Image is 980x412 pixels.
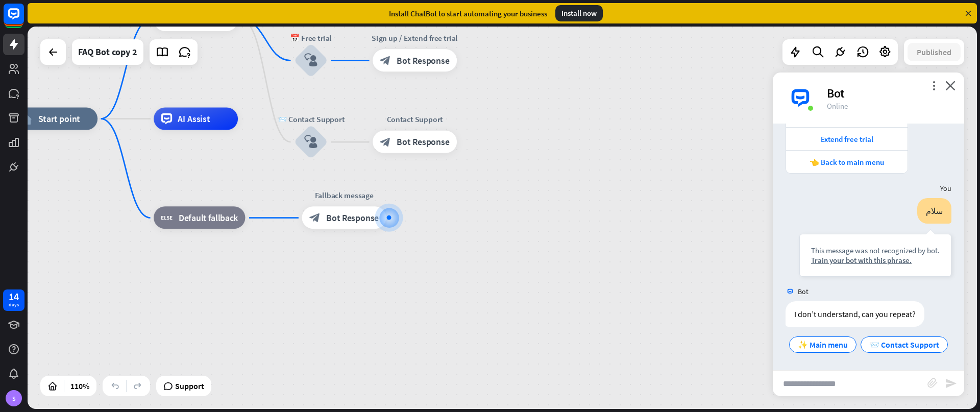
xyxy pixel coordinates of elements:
span: Bot Response [397,55,449,66]
i: more_vert [929,81,939,90]
div: FAQ Bot copy 2 [78,39,137,65]
span: Default fallback [179,212,238,224]
i: block_bot_response [309,212,321,224]
div: Install ChatBot to start automating your business [389,9,547,18]
div: S [6,390,22,406]
div: 👈 Back to main menu [791,157,902,167]
div: 110% [67,378,92,394]
i: block_bot_response [380,55,391,66]
a: 14 days [3,289,24,311]
i: block_attachment [927,378,938,388]
div: Bot [827,85,952,101]
div: 📅 Free trial [277,33,345,44]
span: Bot Response [326,212,379,224]
i: close [945,81,955,90]
span: Bot [798,287,808,296]
div: I don’t understand, can you repeat? [786,301,924,327]
span: Bot Response [397,136,449,148]
div: سلام [917,198,951,224]
span: 📨 Contact Support [869,340,939,350]
span: Start point [38,113,81,125]
i: block_bot_response [380,136,391,148]
span: Support [175,378,204,394]
span: AI Assist [178,113,210,125]
span: ✨ Main menu [798,340,848,350]
div: 14 [9,292,19,301]
i: block_user_input [304,54,317,67]
div: This message was not recognized by bot. [811,246,940,255]
i: block_user_input [304,135,317,149]
div: Fallback message [293,190,395,201]
button: Open LiveChat chat widget [8,4,39,35]
div: days [9,301,19,308]
div: Contact Support [364,114,465,125]
div: Online [827,101,952,111]
div: Extend free trial [791,134,902,144]
div: 📨 Contact Support [277,114,345,125]
button: Published [908,43,961,61]
div: Sign up / Extend free trial [364,33,465,44]
div: Train your bot with this phrase. [811,255,940,265]
i: send [945,377,957,390]
span: You [940,184,951,193]
i: block_fallback [161,212,173,224]
div: Install now [555,5,603,21]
